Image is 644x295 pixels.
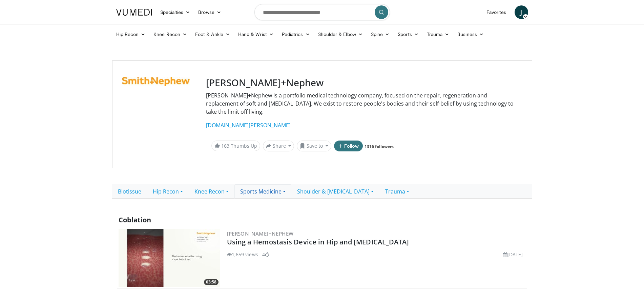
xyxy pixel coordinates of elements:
[221,143,229,149] span: 163
[334,141,363,151] button: Follow
[204,279,219,285] span: 03:58
[149,27,191,41] a: Knee Recon
[156,5,194,19] a: Specialties
[234,27,278,41] a: Hand & Wrist
[112,27,150,41] a: Hip Recon
[189,184,234,199] a: Knee Recon
[206,91,522,116] p: [PERSON_NAME]+Nephew is a portfolio medical technology company, focused on the repair, regenerati...
[194,5,225,19] a: Browse
[278,27,314,41] a: Pediatrics
[227,251,258,258] li: 1,659 views
[211,141,260,151] a: 163 Thumbs Up
[394,27,423,41] a: Sports
[379,184,415,199] a: Trauma
[314,27,367,41] a: Shoulder & Elbow
[262,251,269,258] li: 4
[291,184,379,199] a: Shoulder & [MEDICAL_DATA]
[365,144,394,149] a: 1316 followers
[227,237,409,246] a: Using a Hemostasis Device in Hip and [MEDICAL_DATA]
[206,77,522,89] h3: [PERSON_NAME]+Nephew
[254,4,390,20] input: Search topics, interventions
[227,230,294,237] a: [PERSON_NAME]+Nephew
[503,251,523,258] li: [DATE]
[297,141,331,151] button: Save to
[367,27,394,41] a: Spine
[147,184,189,199] a: Hip Recon
[263,141,294,151] button: Share
[482,5,511,19] a: Favorites
[119,229,220,287] img: 2b75991a-5091-4b50-a4d4-22c94cd9efa0.300x170_q85_crop-smart_upscale.jpg
[234,184,291,199] a: Sports Medicine
[191,27,234,41] a: Foot & Ankle
[119,229,220,287] a: 03:58
[112,184,147,199] a: Biotissue
[206,122,291,129] a: [DOMAIN_NAME][PERSON_NAME]
[119,215,151,224] span: Coblation
[515,5,528,19] a: J
[116,9,152,16] img: VuMedi Logo
[453,27,488,41] a: Business
[423,27,454,41] a: Trauma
